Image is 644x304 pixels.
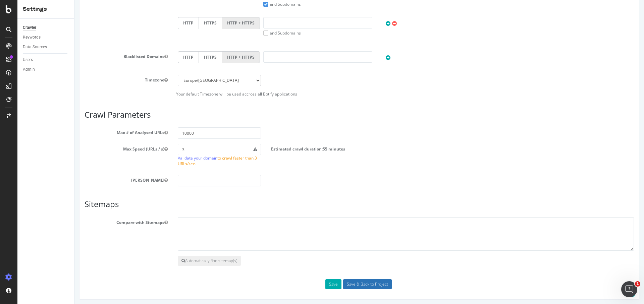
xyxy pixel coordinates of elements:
[103,155,182,167] span: to crawl faster than 3 URLs/sec.
[90,77,93,83] button: Timezone
[23,34,69,41] a: Keywords
[90,146,93,152] button: Max Speed (URLs / s)
[10,91,559,97] p: Your default Timezone will be used accross all Botify applications
[23,5,69,13] div: Settings
[189,1,226,7] label: and Subdomains
[103,51,124,63] label: HTTP
[90,130,93,135] button: Max # of Analysed URLs
[5,75,98,83] label: Timezone
[148,51,185,63] label: HTTP + HTTPS
[23,44,47,51] div: Data Sources
[621,281,637,297] iframe: Intercom live chat
[269,279,317,289] input: Save & Back to Project
[90,177,93,183] button: [PERSON_NAME]
[23,66,69,73] a: Admin
[251,279,267,289] button: Save
[5,127,98,135] label: Max # of Analysed URLs
[90,220,93,225] button: Compare with Sitemaps
[23,34,41,41] div: Keywords
[189,30,226,36] label: and Subdomains
[23,24,69,31] a: Crawler
[23,24,36,31] div: Crawler
[103,17,124,29] label: HTTP
[248,146,271,152] span: 55 minutes
[5,144,98,152] label: Max Speed (URLs / s)
[5,175,98,183] label: [PERSON_NAME]
[103,256,166,266] button: Automatically find sitemap(s)
[635,281,640,287] span: 1
[90,54,93,59] button: Blacklisted Domains
[10,110,559,119] h3: Crawl Parameters
[124,17,148,29] label: HTTPS
[10,200,559,208] h3: Sitemaps
[5,217,98,225] label: Compare with Sitemaps
[103,155,143,161] a: Validate your domain
[148,17,185,29] label: HTTP + HTTPS
[23,44,69,51] a: Data Sources
[124,51,148,63] label: HTTPS
[23,66,35,73] div: Admin
[23,56,69,63] a: Users
[197,144,271,152] label: Estimated crawl duration:
[23,56,33,63] div: Users
[5,51,98,59] label: Blacklisted Domains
